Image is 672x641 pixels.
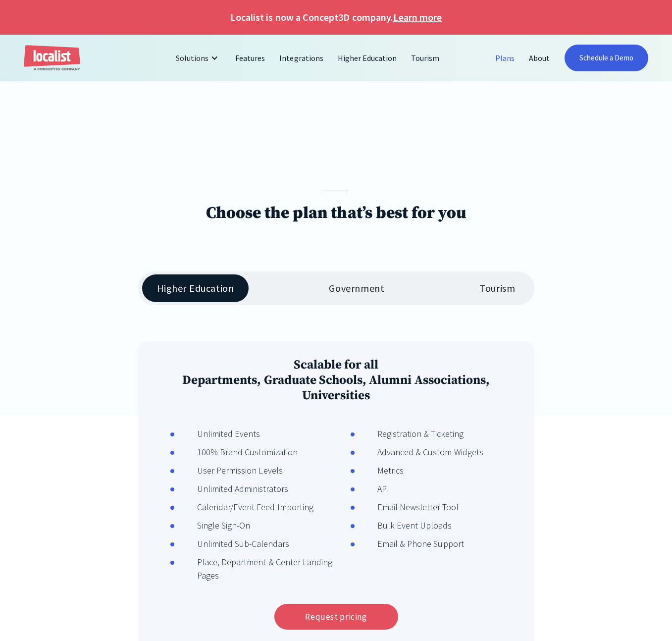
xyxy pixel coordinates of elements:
[331,46,405,70] a: Higher Education
[274,604,398,630] a: Request pricing
[168,46,228,70] div: Solutions
[175,537,290,550] div: Unlimited Sub-Calendars
[157,282,234,294] div: Higher Education
[355,427,464,440] div: Registration & Ticketing
[175,427,260,440] div: Unlimited Events
[404,46,447,70] a: Tourism
[176,52,208,64] div: Solutions
[479,282,515,294] div: Tourism
[175,482,289,495] div: Unlimited Administrators
[355,482,389,495] div: API
[393,10,442,25] a: Learn more
[24,45,80,71] a: home
[206,203,466,223] h1: Choose the plan that’s best for you
[355,445,483,459] div: Advanced & Custom Widgets
[150,357,522,403] h3: Scalable for all Departments, Graduate Schools, Alumni Associations, Universities
[228,46,272,70] a: Features
[175,519,250,532] div: Single Sign-On
[329,282,384,294] div: Government
[355,500,459,514] div: Email Newsletter Tool
[175,500,313,514] div: Calendar/Event Feed Importing
[175,555,342,582] div: Place, Department & Center Landing Pages
[565,45,648,71] a: Schedule a Demo
[355,464,404,477] div: Metrics
[272,46,330,70] a: Integrations
[355,537,464,550] div: Email & Phone Support
[175,445,298,459] div: 100% Brand Customization
[175,464,283,477] div: User Permission Levels
[488,46,522,70] a: Plans
[355,519,452,532] div: Bulk Event Uploads
[522,46,557,70] a: About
